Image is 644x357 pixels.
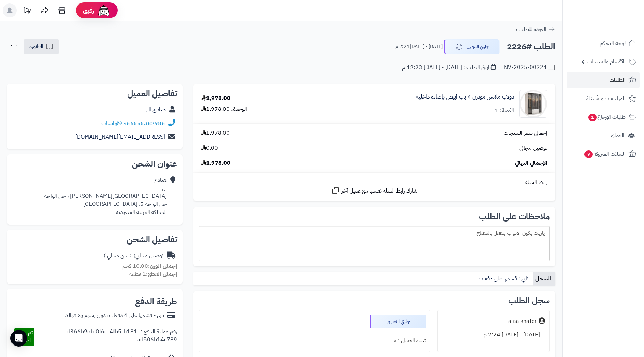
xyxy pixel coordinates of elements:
[600,38,626,48] span: لوحة التحكم
[203,334,426,348] div: تنبيه العميل : لا
[201,159,230,167] span: 1,978.00
[504,129,547,137] span: إجمالي سعر المنتجات
[584,149,626,159] span: السلات المتروكة
[516,25,547,33] span: العودة للطلبات
[533,272,555,286] a: السجل
[495,107,514,115] div: الكمية: 1
[567,90,640,107] a: المراجعات والأسئلة
[584,150,593,158] span: 9
[199,212,550,221] h2: ملاحظات على الطلب
[196,178,552,186] div: رابط السلة
[587,57,626,67] span: الأقسام والمنتجات
[148,262,177,270] strong: إجمالي الوزن:
[34,328,177,346] div: رقم عملية الدفع : d366b9eb-0f6e-4fb5-b181-ad506b14c789
[567,146,640,162] a: السلات المتروكة9
[146,270,177,278] strong: إجمالي القطع:
[122,262,177,270] small: 10.00 كجم
[75,133,165,141] a: [EMAIL_ADDRESS][DOMAIN_NAME]
[444,39,500,54] button: جاري التجهيز
[201,129,230,137] span: 1,978.00
[519,144,547,152] span: توصيل مجاني
[44,176,167,216] div: هنادي ال [GEOGRAPHIC_DATA][PERSON_NAME] ، حي الواحه حي الواحة 5، [GEOGRAPHIC_DATA] المملكة العربي...
[395,43,443,50] small: [DATE] - [DATE] 2:24 م
[83,6,94,15] span: رفيق
[597,20,637,34] img: logo-2.png
[567,127,640,144] a: العملاء
[370,315,426,328] div: جاري التجهيز
[502,63,555,72] div: INV-2025-00224
[588,112,626,122] span: طلبات الإرجاع
[516,25,555,33] a: العودة للطلبات
[201,94,230,102] div: 1,978.00
[201,144,218,152] span: 0.00
[515,159,547,167] span: الإجمالي النهائي
[586,94,626,103] span: المراجعات والأسئلة
[97,3,111,17] img: ai-face.png
[10,330,27,347] div: Open Intercom Messenger
[610,75,626,85] span: الطلبات
[129,270,177,278] small: 1 قطعة
[402,63,496,71] div: تاريخ الطلب : [DATE] - [DATE] 12:23 م
[135,297,177,306] h2: طريقة الدفع
[104,252,163,260] div: توصيل مجاني
[24,39,59,54] a: الفاتورة
[104,251,135,260] span: ( شحن مجاني )
[199,226,550,261] div: ياريت يكون الابواب يتقفل بالمفتاح.
[567,72,640,88] a: الطلبات
[123,119,165,127] a: 966555382986
[508,317,537,325] div: alaa khater
[611,131,625,140] span: العملاء
[201,105,247,113] div: الوحدة: 1,978.00
[567,109,640,125] a: طلبات الإرجاع1
[507,40,555,54] h2: الطلب #2226
[416,93,514,101] a: دولاب ملابس مودرن 4 باب أبيض بإضاءة داخلية
[29,42,44,51] span: الفاتورة
[476,272,533,286] a: تابي : قسمها على دفعات
[13,90,177,98] h2: تفاصيل العميل
[65,311,164,319] div: تابي - قسّمها على 4 دفعات بدون رسوم ولا فوائد
[341,187,417,195] span: شارك رابط السلة نفسها مع عميل آخر
[588,114,597,121] span: 1
[567,35,640,52] a: لوحة التحكم
[442,328,545,342] div: [DATE] - [DATE] 2:24 م
[13,235,177,244] h2: تفاصيل الشحن
[508,296,550,305] h3: سجل الطلب
[520,90,547,118] img: 1751974663-1742133300-110103010020.1-1000x1000-90x90.jpg
[331,186,417,195] a: شارك رابط السلة نفسها مع عميل آخر
[146,106,166,114] a: هنادي ال
[18,3,36,19] a: تحديثات المنصة
[101,119,122,127] a: واتساب
[13,160,177,168] h2: عنوان الشحن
